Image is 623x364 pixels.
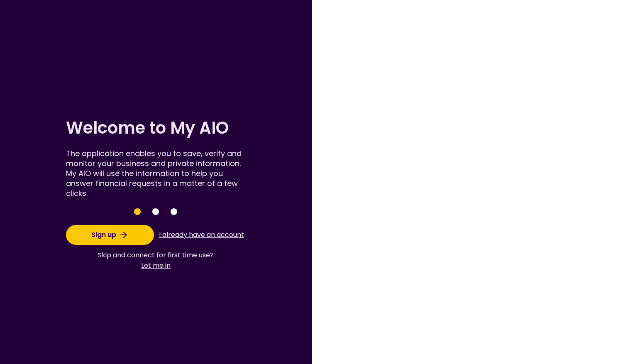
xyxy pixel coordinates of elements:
img: logo white [402,154,533,210]
span: Skip and connect for first time use? [98,250,214,260]
button: Save [134,208,141,215]
button: Save [152,208,159,215]
div: The application enables you to save, verify and monitor your business and private information. My... [66,149,245,198]
button: Let me in [98,260,214,271]
button: Save [171,208,177,215]
button: I already have an account [157,227,245,243]
button: Sign up [66,225,154,245]
h1: Welcome to My AIO [66,116,245,139]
